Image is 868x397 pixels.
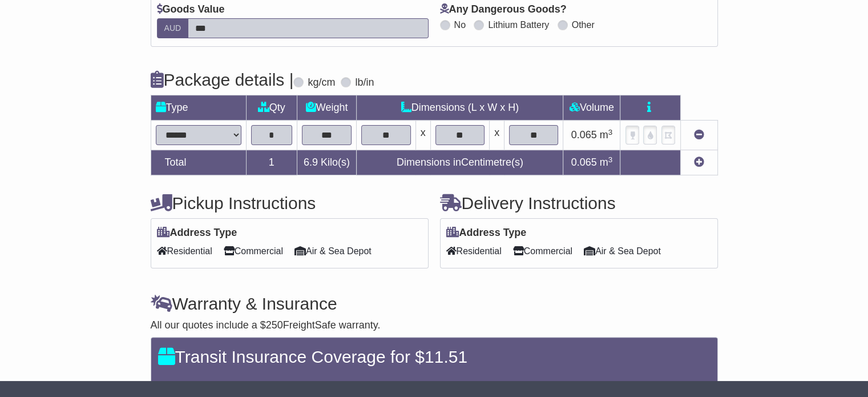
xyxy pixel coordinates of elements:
[151,70,294,89] h4: Package details |
[440,3,567,16] label: Any Dangerous Goods?
[355,77,374,89] label: lb/in
[304,157,318,168] span: 6.9
[425,347,467,366] span: 11.51
[446,227,527,239] label: Address Type
[584,242,661,260] span: Air & Sea Depot
[600,129,613,141] span: m
[608,155,613,164] sup: 3
[440,194,718,212] h4: Delivery Instructions
[297,150,356,175] td: Kilo(s)
[294,242,372,260] span: Air & Sea Depot
[357,95,563,121] td: Dimensions (L x W x H)
[266,319,283,331] span: 250
[151,150,246,175] td: Total
[608,128,613,137] sup: 3
[151,319,718,332] div: All our quotes include a $ FreightSafe warranty.
[357,150,563,175] td: Dimensions in Centimetre(s)
[224,242,283,260] span: Commercial
[600,157,613,168] span: m
[454,19,466,30] label: No
[151,194,429,212] h4: Pickup Instructions
[151,95,246,121] td: Type
[694,157,704,168] a: Add new item
[694,129,704,141] a: Remove this item
[158,347,710,366] h4: Transit Insurance Coverage for $
[157,242,212,260] span: Residential
[563,95,620,121] td: Volume
[513,242,572,260] span: Commercial
[490,121,504,150] td: x
[157,3,225,16] label: Goods Value
[246,95,297,121] td: Qty
[151,294,718,313] h4: Warranty & Insurance
[157,227,237,239] label: Address Type
[571,157,597,168] span: 0.065
[157,18,189,38] label: AUD
[572,19,595,30] label: Other
[446,242,502,260] span: Residential
[246,150,297,175] td: 1
[308,77,335,89] label: kg/cm
[488,19,549,30] label: Lithium Battery
[415,121,430,150] td: x
[297,95,356,121] td: Weight
[571,129,597,141] span: 0.065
